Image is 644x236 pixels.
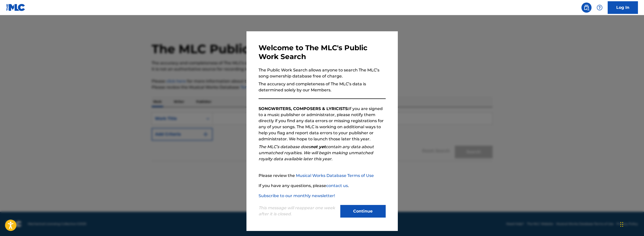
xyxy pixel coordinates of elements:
h3: Welcome to The MLC's Public Work Search [259,43,386,61]
a: Subscribe to our monthly newsletter! [259,193,335,198]
p: The Public Work Search allows anyone to search The MLC’s song ownership database free of charge. [259,67,386,79]
div: Help [595,3,605,13]
p: The accuracy and completeness of The MLC’s data is determined solely by our Members. [259,81,386,93]
a: Musical Works Database Terms of Use [296,173,374,178]
iframe: Chat Widget [619,212,644,236]
p: If you have any questions, please . [259,183,386,189]
img: help [597,5,603,11]
img: search [583,5,590,11]
a: Log In [608,1,638,14]
a: Public Search [581,3,592,13]
div: Drag [620,217,623,232]
p: Please review the [259,173,386,179]
strong: not yet [311,144,326,149]
a: contact us [326,183,348,188]
strong: SONGWRITERS, COMPOSERS & LYRICISTS: [259,106,349,111]
button: Continue [340,205,386,218]
p: This message will reappear one week after it is closed. [259,205,337,217]
em: The MLC’s database does contain any data about unmatched royalties. We will begin making unmatche... [259,144,374,161]
p: If you are signed to a music publisher or administrator, please notify them directly if you find ... [259,106,386,142]
img: MLC Logo [6,4,25,11]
